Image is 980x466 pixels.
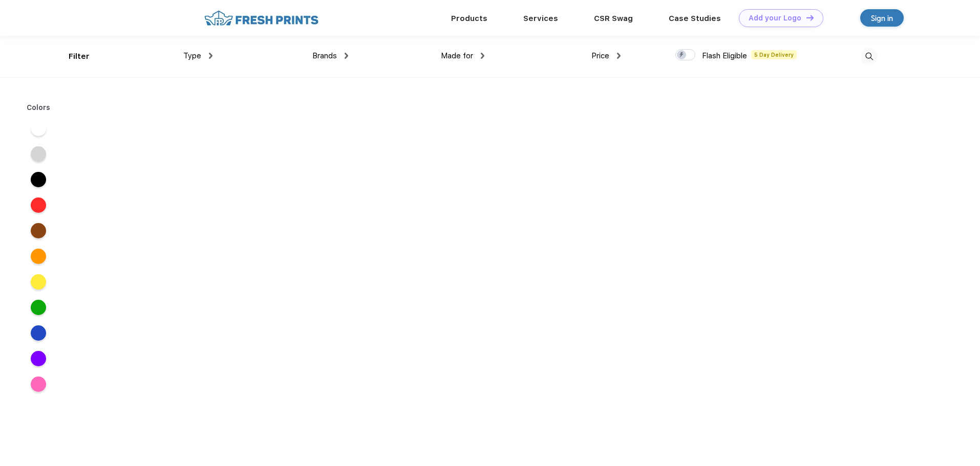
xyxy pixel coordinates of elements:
[617,53,621,59] img: dropdown.png
[451,14,487,23] a: Products
[69,51,90,62] div: Filter
[806,15,814,20] img: DT
[209,53,212,59] img: dropdown.png
[345,53,348,59] img: dropdown.png
[871,12,893,24] div: Sign in
[19,102,58,113] div: Colors
[860,9,904,27] a: Sign in
[749,14,801,23] div: Add your Logo
[861,48,878,65] img: desktop_search.svg
[441,51,473,60] span: Made for
[591,51,609,60] span: Price
[481,53,484,59] img: dropdown.png
[201,9,322,27] img: fo%20logo%202.webp
[312,51,337,60] span: Brands
[183,51,201,60] span: Type
[702,51,747,60] span: Flash Eligible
